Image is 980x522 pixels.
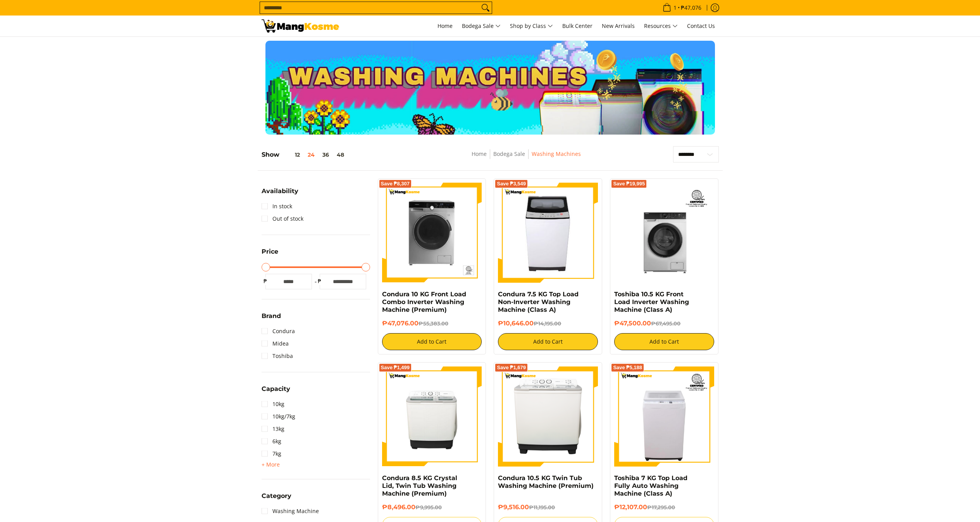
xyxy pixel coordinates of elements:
img: Toshiba 7 KG Top Load Fully Auto Washing Machine (Class A) [614,366,714,467]
summary: Open [262,386,290,398]
a: New Arrivals [598,16,639,36]
button: Add to Cart [614,333,714,350]
a: 6kg [262,435,281,448]
span: Price [262,249,278,255]
del: ₱9,995.00 [415,504,442,510]
button: 12 [279,152,304,158]
a: Midea [262,337,289,350]
summary: Open [262,249,278,261]
span: ₱ [316,277,324,285]
a: Condura 7.5 KG Top Load Non-Inverter Washing Machine (Class A) [498,290,579,313]
button: Search [479,2,492,14]
span: Save ₱5,188 [613,365,642,370]
button: 24 [304,152,319,158]
span: • [660,3,704,12]
img: Condura 8.5 KG Crystal Lid, Twin Tub Washing Machine (Premium) [382,368,482,465]
nav: Main Menu [347,16,719,36]
span: Home [437,22,453,29]
h6: ₱10,646.00 [498,320,598,327]
button: 48 [333,152,348,158]
del: ₱55,383.00 [419,320,448,327]
a: Toshiba 10.5 KG Front Load Inverter Washing Machine (Class A) [614,290,689,313]
span: + More [262,462,280,468]
button: Add to Cart [382,333,482,350]
span: Capacity [262,386,290,392]
a: 10kg [262,398,284,410]
span: Bodega Sale [462,21,501,31]
h5: Show [262,151,348,159]
del: ₱11,195.00 [529,504,555,510]
span: Category [262,493,291,499]
img: condura-7.5kg-topload-non-inverter-washing-machine-class-c-full-view-mang-kosme [501,183,595,283]
a: Washing Machines [532,150,581,157]
nav: Breadcrumbs [415,149,637,167]
a: 10kg/7kg [262,410,295,423]
a: Bodega Sale [458,16,505,36]
summary: Open [262,493,291,505]
span: ₱ [262,277,269,285]
a: Condura 10.5 KG Twin Tub Washing Machine (Premium) [498,474,594,489]
a: Shop by Class [506,16,557,36]
del: ₱17,295.00 [647,504,675,510]
a: Bodega Sale [493,150,525,157]
img: Washing Machines l Mang Kosme: Home Appliances Warehouse Sale Partner [262,19,339,33]
span: Save ₱19,995 [613,181,645,186]
a: Bulk Center [558,16,596,36]
del: ₱67,495.00 [651,320,680,327]
a: Resources [640,16,682,36]
a: Out of stock [262,213,303,225]
a: Toshiba [262,350,293,362]
span: Shop by Class [510,21,553,31]
a: Condura 8.5 KG Crystal Lid, Twin Tub Washing Machine (Premium) [382,474,457,497]
a: 13kg [262,423,284,435]
a: Home [472,150,487,157]
a: Home [434,16,456,36]
h6: ₱8,496.00 [382,503,482,511]
a: 7kg [262,448,281,460]
summary: Open [262,188,298,200]
span: Save ₱8,307 [381,181,410,186]
span: 1 [672,5,678,10]
button: Add to Cart [498,333,598,350]
span: Bulk Center [562,22,592,29]
a: Condura [262,325,295,337]
span: Save ₱1,499 [381,365,410,370]
span: Brand [262,313,281,319]
a: Contact Us [683,16,719,36]
a: Washing Machine [262,505,319,517]
summary: Open [262,460,280,469]
button: 36 [319,152,333,158]
h6: ₱47,076.00 [382,320,482,327]
img: Condura 10.5 KG Twin Tub Washing Machine (Premium) [498,366,598,467]
del: ₱14,195.00 [534,320,561,327]
a: Toshiba 7 KG Top Load Fully Auto Washing Machine (Class A) [614,474,687,497]
span: Contact Us [687,22,715,29]
img: Toshiba 10.5 KG Front Load Inverter Washing Machine (Class A) [614,183,714,283]
a: In stock [262,200,292,213]
h6: ₱12,107.00 [614,503,714,511]
img: Condura 10 KG Front Load Combo Inverter Washing Machine (Premium) [382,183,482,283]
span: Resources [644,21,678,31]
span: Save ₱1,679 [497,365,526,370]
span: Availability [262,188,298,194]
h6: ₱9,516.00 [498,503,598,511]
span: New Arrivals [602,22,635,29]
summary: Open [262,313,281,325]
span: ₱47,076 [680,5,703,10]
span: Save ₱3,549 [497,181,526,186]
a: Condura 10 KG Front Load Combo Inverter Washing Machine (Premium) [382,290,466,313]
h6: ₱47,500.00 [614,320,714,327]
